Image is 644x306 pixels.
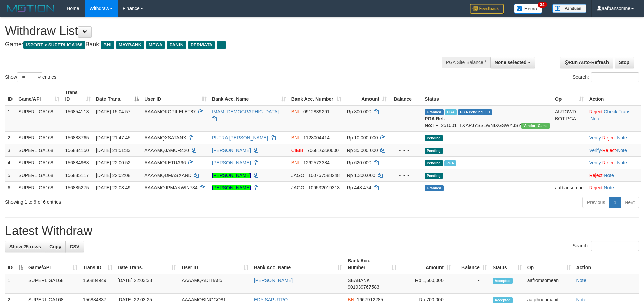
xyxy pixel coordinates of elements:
span: Copy 706816330600 to clipboard [307,148,339,153]
span: Pending [425,160,443,166]
a: Note [617,148,627,153]
span: Accepted [493,278,513,284]
span: 156884988 [65,160,89,165]
a: [PERSON_NAME] [212,173,251,178]
td: aafromsomean [525,274,574,294]
th: Trans ID: activate to sort column ascending [80,255,115,274]
span: AAAAMQKOPILELET87 [144,109,196,114]
span: [DATE] 22:00:52 [96,160,130,165]
th: Bank Acc. Name: activate to sort column ascending [209,86,289,105]
td: [DATE] 22:03:25 [115,294,179,306]
span: Rp 620.000 [347,160,371,165]
span: BNI [291,160,299,165]
span: Copy 1128004414 to clipboard [303,135,330,141]
span: MEGA [146,41,165,49]
td: · [587,169,641,181]
span: 156884150 [65,148,89,153]
span: AAAAMQXSATANX [144,135,186,141]
a: Note [617,160,627,165]
a: Note [576,297,587,302]
button: None selected [490,57,535,68]
span: MAYBANK [116,41,144,49]
a: IMAM [DEMOGRAPHIC_DATA] [212,109,279,114]
td: 5 [5,169,16,181]
th: Bank Acc. Name: activate to sort column ascending [251,255,345,274]
span: 156854113 [65,109,89,114]
td: · · [587,131,641,144]
span: Copy 901939767583 to clipboard [348,284,379,290]
td: SUPERLIGA168 [16,181,62,194]
td: 6 [5,181,16,194]
span: Rp 448.474 [347,185,371,190]
span: Copy 100767588248 to clipboard [308,173,340,178]
a: Check Trans [604,109,630,114]
td: Rp 1,500,000 [399,274,454,294]
td: aafbansomne [552,181,587,194]
span: Show 25 rows [9,244,41,249]
select: Showentries [17,72,42,82]
td: · · [587,144,641,156]
th: Action [574,255,639,274]
a: Copy [45,241,66,252]
td: 2 [5,131,16,144]
td: SUPERLIGA168 [16,169,62,181]
td: SUPERLIGA168 [26,274,80,294]
a: EDY SAPUTRQ [254,297,288,302]
td: 3 [5,144,16,156]
a: Previous [582,197,610,208]
span: 156883765 [65,135,89,141]
span: Copy 1262573384 to clipboard [303,160,330,165]
span: BNI [291,109,299,114]
input: Search: [591,241,639,251]
span: [DATE] 15:04:57 [96,109,130,114]
th: Game/API: activate to sort column ascending [16,86,62,105]
span: Vendor URL: https://trx31.1velocity.biz [521,123,550,129]
a: Note [576,278,587,283]
span: JAGO [291,173,304,178]
span: Pending [425,135,443,141]
span: SEABANK [348,278,370,283]
img: MOTION_logo.png [5,3,56,14]
a: Show 25 rows [5,241,45,252]
span: 34 [538,2,547,8]
th: Bank Acc. Number: activate to sort column ascending [345,255,399,274]
div: - - - [392,159,419,166]
a: [PERSON_NAME] [212,185,251,190]
div: - - - [392,108,419,115]
td: · · [587,156,641,169]
a: Verify [589,160,601,165]
span: Grabbed [425,109,444,115]
th: Game/API: activate to sort column ascending [26,255,80,274]
td: · · [587,105,641,132]
td: [DATE] 22:03:38 [115,274,179,294]
a: Reject [589,173,603,178]
th: Bank Acc. Number: activate to sort column ascending [289,86,344,105]
span: CIMB [291,148,303,153]
td: SUPERLIGA168 [16,105,62,132]
a: Note [604,185,614,190]
span: Rp 800.000 [347,109,371,114]
td: Rp 700,000 [399,294,454,306]
a: Note [591,116,601,121]
th: Date Trans.: activate to sort column descending [93,86,142,105]
span: CSV [70,244,79,249]
a: Verify [589,135,601,141]
a: CSV [65,241,84,252]
span: 156885117 [65,173,89,178]
td: SUPERLIGA168 [26,294,80,306]
b: PGA Ref. No: [425,116,445,128]
div: - - - [392,134,419,141]
span: ... [217,41,226,49]
span: Rp 1.300.000 [347,173,375,178]
th: Status [422,86,552,105]
th: ID: activate to sort column descending [5,255,26,274]
span: Marked by aafphoenmanit [444,160,456,166]
th: User ID: activate to sort column ascending [179,255,251,274]
a: [PERSON_NAME] [212,148,251,153]
a: Note [604,173,614,178]
span: [DATE] 21:47:45 [96,135,130,141]
td: - [454,274,490,294]
div: PGA Site Balance / [442,57,490,68]
span: BNI [291,135,299,141]
label: Search: [573,72,639,82]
